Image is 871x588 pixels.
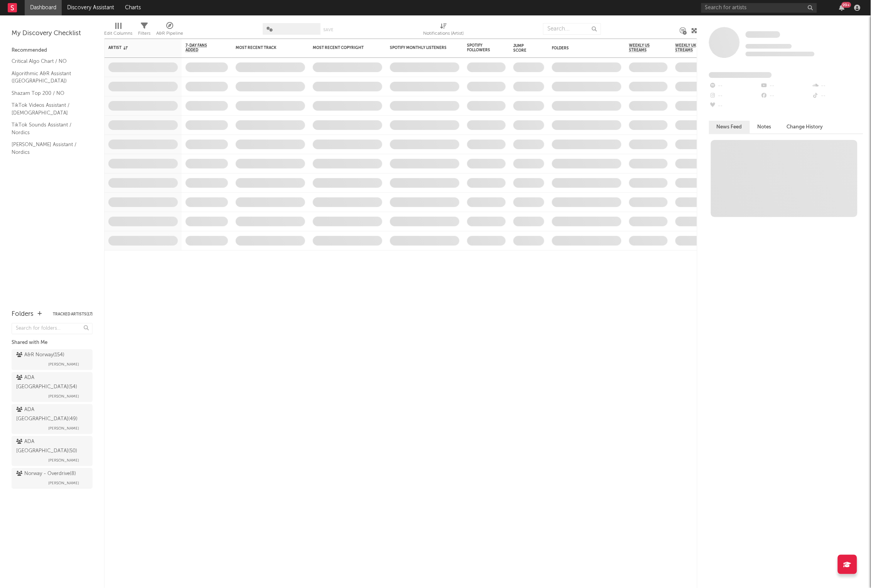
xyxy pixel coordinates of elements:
[186,43,216,52] span: 7-Day Fans Added
[104,19,132,42] div: Edit Columns
[12,436,93,466] a: ADA [GEOGRAPHIC_DATA](50)[PERSON_NAME]
[48,456,79,465] span: [PERSON_NAME]
[709,121,750,133] button: News Feed
[12,57,85,66] a: Critical Algo Chart / NO
[16,405,86,424] div: ADA [GEOGRAPHIC_DATA] ( 49 )
[156,19,183,42] div: A&R Pipeline
[12,310,34,319] div: Folders
[552,46,610,51] div: Folders
[513,44,533,53] div: Jump Score
[323,28,333,32] button: Save
[12,404,93,434] a: ADA [GEOGRAPHIC_DATA](49)[PERSON_NAME]
[48,392,79,401] span: [PERSON_NAME]
[12,372,93,402] a: ADA [GEOGRAPHIC_DATA](54)[PERSON_NAME]
[48,478,79,488] span: [PERSON_NAME]
[138,29,150,38] div: Filters
[746,31,780,39] a: Some Artist
[629,43,656,52] span: Weekly US Streams
[675,43,704,52] span: Weekly UK Streams
[12,323,93,334] input: Search for folders...
[12,140,85,156] a: [PERSON_NAME] Assistant / Nordics
[701,3,817,13] input: Search for artists
[156,29,183,38] div: A&R Pipeline
[467,43,494,52] div: Spotify Followers
[760,81,812,91] div: --
[760,91,812,101] div: --
[750,121,779,133] button: Notes
[423,29,464,38] div: Notifications (Artist)
[709,101,760,111] div: --
[12,101,85,117] a: TikTok Videos Assistant / [DEMOGRAPHIC_DATA]
[746,44,792,49] span: Tracking Since: [DATE]
[16,373,86,392] div: ADA [GEOGRAPHIC_DATA] ( 54 )
[709,72,772,78] span: Fans Added by Platform
[423,19,464,42] div: Notifications (Artist)
[236,45,294,50] div: Most Recent Track
[746,31,780,38] span: Some Artist
[12,46,93,55] div: Recommended
[812,91,863,101] div: --
[108,45,166,50] div: Artist
[12,468,93,489] a: Norway - Overdrive(8)[PERSON_NAME]
[104,29,132,38] div: Edit Columns
[16,350,64,360] div: A&R Norway ( 154 )
[16,469,76,478] div: Norway - Overdrive ( 8 )
[390,45,448,50] div: Spotify Monthly Listeners
[12,29,93,38] div: My Discovery Checklist
[812,81,863,91] div: --
[12,349,93,370] a: A&R Norway(154)[PERSON_NAME]
[138,19,150,42] div: Filters
[53,312,93,316] button: Tracked Artists(17)
[543,23,601,35] input: Search...
[16,437,86,456] div: ADA [GEOGRAPHIC_DATA] ( 50 )
[12,121,85,136] a: TikTok Sounds Assistant / Nordics
[839,5,845,11] button: 99+
[842,2,851,8] div: 99 +
[12,89,85,98] a: Shazam Top 200 / NO
[12,69,85,85] a: Algorithmic A&R Assistant ([GEOGRAPHIC_DATA])
[709,91,760,101] div: --
[746,52,815,56] span: 0 fans last week
[313,45,371,50] div: Most Recent Copyright
[779,121,831,133] button: Change History
[709,81,760,91] div: --
[48,360,79,369] span: [PERSON_NAME]
[48,424,79,433] span: [PERSON_NAME]
[12,338,93,347] div: Shared with Me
